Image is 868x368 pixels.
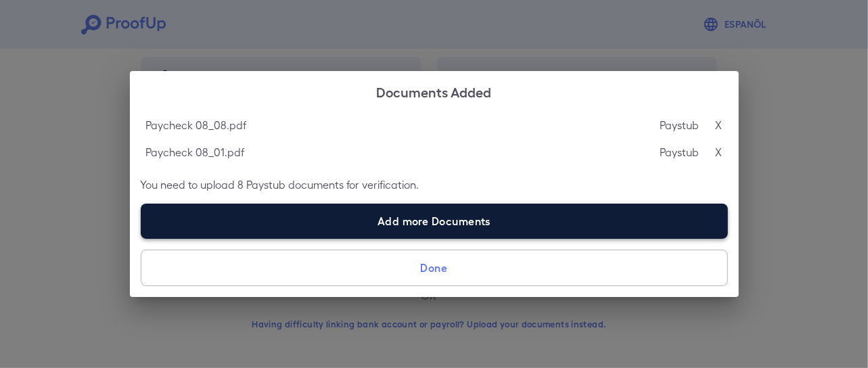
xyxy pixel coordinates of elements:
[146,144,245,160] p: Paycheck 08_01.pdf
[716,117,723,133] p: X
[660,144,700,160] p: Paystub
[146,117,247,133] p: Paycheck 08_08.pdf
[141,250,728,286] button: Done
[716,144,723,160] p: X
[141,177,728,193] p: You need to upload 8 Paystub documents for verification.
[660,117,700,133] p: Paystub
[141,204,728,239] label: Add more Documents
[130,71,739,112] h2: Documents Added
